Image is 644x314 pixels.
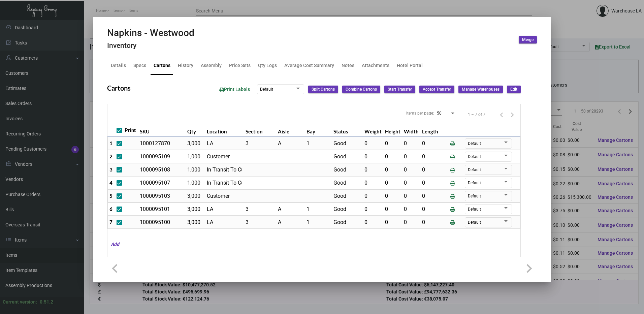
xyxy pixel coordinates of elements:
button: Previous page [496,109,507,120]
span: Split Cartons [312,87,335,92]
div: Notes [342,62,354,69]
th: SKU [138,125,186,137]
button: Merge [519,36,537,43]
span: 6 [109,206,112,212]
span: 7 [109,219,112,225]
span: Merge [522,37,534,43]
span: Default [468,220,481,225]
span: Default [468,154,481,159]
div: 0.51.2 [40,299,53,306]
div: Current version: [3,299,37,306]
span: 1 [109,140,112,146]
button: Split Cartons [308,86,338,93]
span: Default [468,181,481,185]
th: Aisle [276,125,305,137]
button: Next page [507,109,518,120]
th: Length [420,125,440,137]
span: Default [468,167,481,172]
span: Default [468,207,481,212]
div: Average Cost Summary [284,62,334,69]
div: Assembly [201,62,222,69]
div: Qty Logs [258,62,277,69]
th: Width [402,125,420,137]
span: Combine Cartons [346,87,377,92]
span: Default [260,87,273,92]
span: Default [468,194,481,198]
div: Items per page: [406,110,434,116]
th: Qty [186,125,205,137]
h4: Inventory [107,41,194,50]
button: Accept Transfer [419,86,454,93]
button: Start Transfer [384,86,415,93]
div: History [178,62,193,69]
mat-hint: Add [107,241,119,248]
th: Section [244,125,276,137]
span: Print [125,126,136,134]
div: Hotel Portal [397,62,423,69]
div: Cartons [154,62,170,69]
div: 1 – 7 of 7 [468,112,485,118]
div: Price Sets [229,62,251,69]
span: 4 [109,180,112,186]
button: Edit [507,86,521,93]
span: 5 [109,193,112,199]
th: Weight [363,125,383,137]
button: Combine Cartons [342,86,380,93]
span: 50 [437,111,442,116]
span: 3 [109,166,112,172]
button: Manage Warehouses [458,86,503,93]
span: Edit [510,87,517,92]
th: Status [332,125,363,137]
h2: Napkins - Westwood [107,27,194,39]
button: Print Labels [214,83,255,96]
th: Location [205,125,244,137]
mat-select: Items per page: [437,111,456,116]
th: Bay [305,125,332,137]
div: Details [111,62,126,69]
span: 2 [109,153,112,159]
span: Start Transfer [388,87,412,92]
span: Accept Transfer [423,87,451,92]
span: Manage Warehouses [462,87,500,92]
h2: Cartons [107,84,131,92]
span: Default [468,141,481,146]
div: Specs [133,62,146,69]
span: Print Labels [219,87,250,92]
th: Height [383,125,402,137]
div: Attachments [362,62,389,69]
